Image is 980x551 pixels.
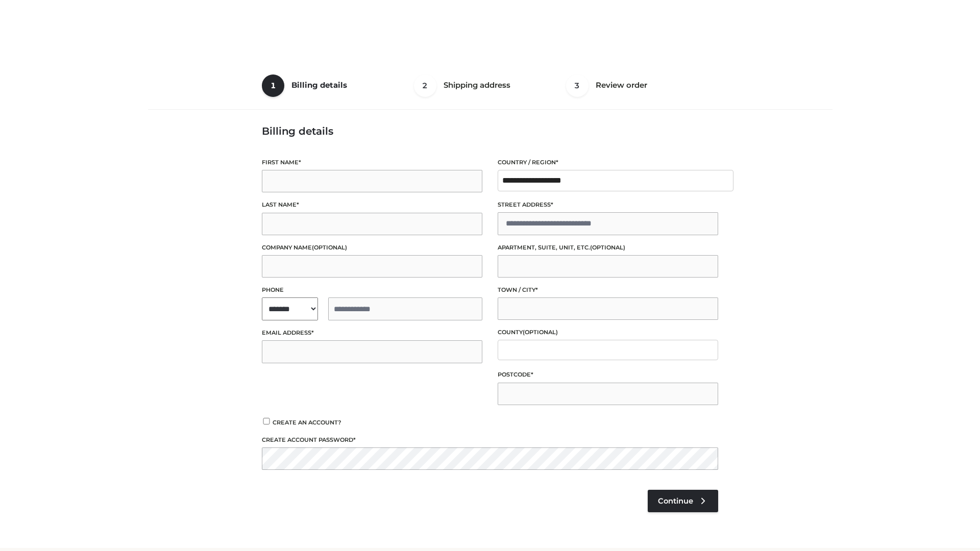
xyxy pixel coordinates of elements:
span: Shipping address [444,80,510,90]
span: (optional) [523,329,558,336]
span: (optional) [590,244,625,251]
span: 3 [566,74,589,97]
span: 1 [262,74,284,97]
label: Create account password [262,435,718,445]
h3: Billing details [262,125,718,137]
label: County [498,328,718,337]
span: (optional) [312,244,347,251]
label: Apartment, suite, unit, etc. [498,243,718,253]
label: Country / Region [498,158,718,167]
label: Company name [262,243,482,253]
input: Create an account? [262,418,271,424]
span: Create an account? [273,419,341,426]
label: Email address [262,328,482,338]
span: Continue [658,496,693,506]
label: Town / City [498,285,718,295]
label: First name [262,158,482,167]
a: Continue [648,490,718,512]
span: Review order [596,80,647,90]
label: Phone [262,285,482,295]
label: Street address [498,200,718,210]
span: 2 [414,74,436,97]
label: Last name [262,200,482,210]
span: Billing details [291,80,347,90]
label: Postcode [498,370,718,380]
